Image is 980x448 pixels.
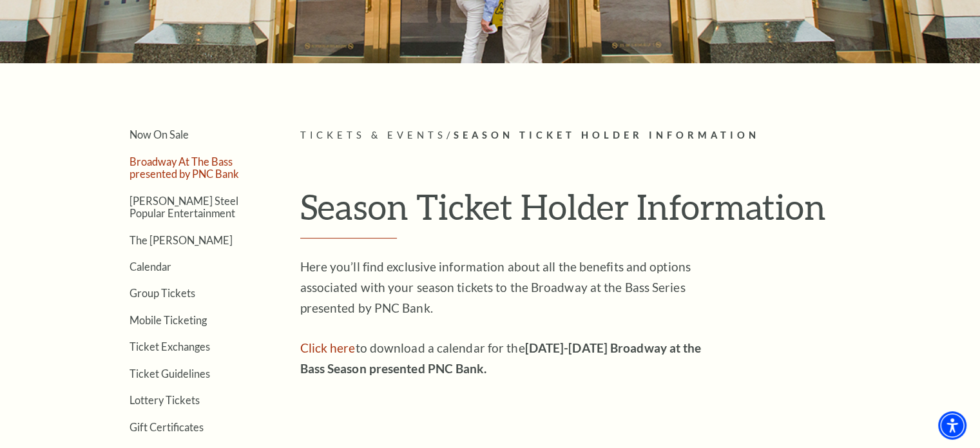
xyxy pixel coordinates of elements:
span: Tickets & Events [300,130,447,141]
a: Broadway At The Bass presented by PNC Bank [130,155,239,180]
a: [PERSON_NAME] Steel Popular Entertainment [130,195,238,219]
a: The [PERSON_NAME] [130,234,233,246]
h1: Season Ticket Holder Information [300,186,890,239]
span: Season Ticket Holder Information [453,130,759,141]
a: Click here to download a calendar for the - open in a new tab [300,340,356,355]
a: Now On Sale [130,128,189,141]
strong: [DATE]-[DATE] Broadway at the Bass Season presented PNC Bank. [300,340,702,376]
p: to download a calendar for the [300,338,719,379]
a: Ticket Exchanges [130,340,210,353]
a: Group Tickets [130,287,195,299]
a: Calendar [130,260,171,273]
div: Accessibility Menu [938,411,966,440]
p: Here you’ll find exclusive information about all the benefits and options associated with your se... [300,257,719,318]
a: Ticket Guidelines [130,367,210,380]
a: Mobile Ticketing [130,314,207,326]
a: Gift Certificates [130,421,204,433]
p: / [300,128,890,144]
a: Lottery Tickets [130,394,200,406]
